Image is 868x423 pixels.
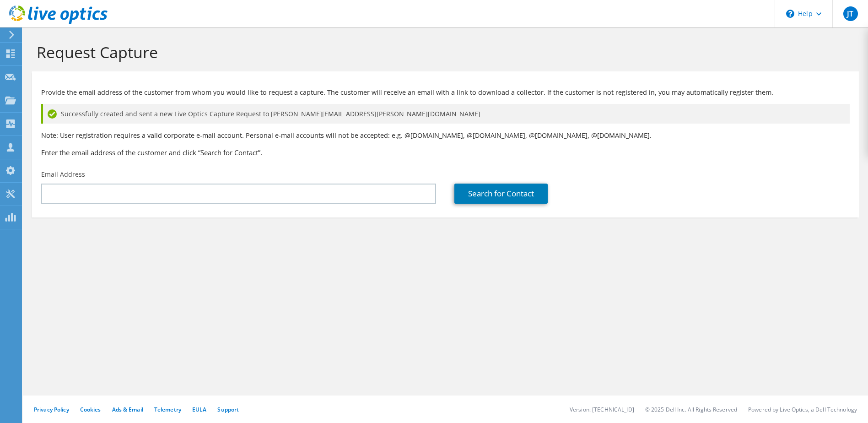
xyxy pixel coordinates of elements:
[37,43,850,62] h1: Request Capture
[454,184,548,204] a: Search for Contact
[645,406,737,413] li: © 2025 Dell Inc. All Rights Reserved
[154,406,181,413] a: Telemetry
[41,130,850,141] p: Note: User registration requires a valid corporate e-mail account. Personal e-mail accounts will ...
[843,6,858,21] span: JT
[217,406,239,413] a: Support
[786,10,794,18] svg: \n
[41,147,850,157] h3: Enter the email address of the customer and click “Search for Contact”.
[748,406,857,413] li: Powered by Live Optics, a Dell Technology
[80,406,101,413] a: Cookies
[112,406,143,413] a: Ads & Email
[34,406,69,413] a: Privacy Policy
[570,406,634,413] li: Version: [TECHNICAL_ID]
[41,170,85,179] label: Email Address
[192,406,206,413] a: EULA
[41,87,850,98] p: Provide the email address of the customer from whom you would like to request a capture. The cust...
[61,109,480,119] span: Successfully created and sent a new Live Optics Capture Request to [PERSON_NAME][EMAIL_ADDRESS][P...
